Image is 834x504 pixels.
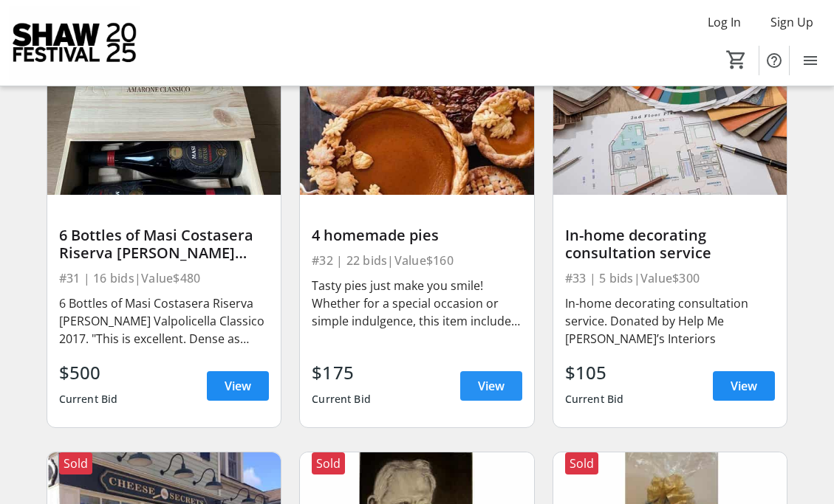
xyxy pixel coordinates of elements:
[696,10,753,34] button: Log In
[708,13,741,31] span: Log In
[770,13,813,31] span: Sign Up
[9,6,140,80] img: Shaw Festival's Logo
[312,452,345,474] div: Sold
[565,452,598,474] div: Sold
[553,63,787,195] img: In-home decorating consultation service
[565,227,776,262] div: In-home decorating consultation service
[312,277,522,330] div: Tasty pies just make you smile! Whether for a special occasion or simple indulgence, this item in...
[225,377,251,395] span: View
[565,268,776,289] div: #33 | 5 bids | Value $300
[713,371,775,401] a: View
[300,63,534,195] img: 4 homemade pies
[59,294,270,348] div: 6 Bottles of Masi Costasera Riserva [PERSON_NAME] Valpolicella Classico 2017. "This is excellent....
[312,359,371,386] div: $175
[565,359,624,386] div: $105
[312,227,522,244] div: 4 homemade pies
[565,294,776,348] div: In-home decorating consultation service. Donated by Help Me [PERSON_NAME]’s Interiors
[59,452,92,474] div: Sold
[59,268,270,289] div: #31 | 16 bids | Value $480
[59,386,118,412] div: Current Bid
[759,10,825,34] button: Sign Up
[312,250,522,271] div: #32 | 22 bids | Value $160
[59,227,270,262] div: 6 Bottles of Masi Costasera Riserva [PERSON_NAME] Valpolicella Classico 2017
[312,386,371,412] div: Current Bid
[478,377,505,395] span: View
[565,386,624,412] div: Current Bid
[59,359,118,386] div: $500
[460,371,522,401] a: View
[759,46,789,75] button: Help
[207,371,269,401] a: View
[47,63,281,195] img: 6 Bottles of Masi Costasera Riserva Amarone della Valpolicella Classico 2017
[796,46,825,75] button: Menu
[723,46,750,73] button: Cart
[731,377,757,395] span: View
